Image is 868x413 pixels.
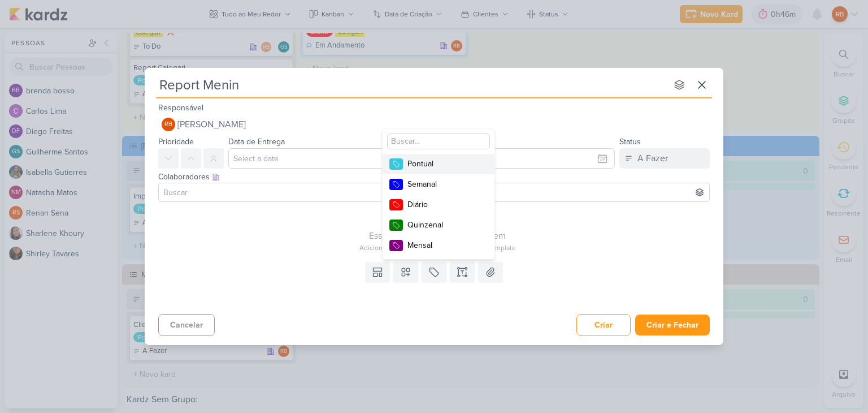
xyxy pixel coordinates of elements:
label: Status [619,137,641,147]
div: Esse kard não possui nenhum item [158,229,717,243]
input: Select a date [228,148,615,169]
input: Kard Sem Título [156,75,667,95]
label: Prioridade [158,137,194,147]
button: Semanal [383,174,494,195]
span: [PERSON_NAME] [177,118,246,131]
label: Data de Entrega [228,137,285,147]
div: Quinzenal [407,219,481,231]
div: A Fazer [637,152,668,165]
div: Diário [407,199,481,210]
button: Criar e Fechar [635,315,710,335]
button: Diário [383,195,494,215]
label: Responsável [158,103,203,113]
button: RB [PERSON_NAME] [158,114,710,135]
div: Pontual [407,158,481,170]
button: Mensal [383,235,494,256]
button: A Fazer [619,148,710,169]
button: Criar [576,314,631,336]
button: Cancelar [158,314,215,336]
div: Adicione um item abaixo ou selecione um template [158,243,717,253]
div: Colaboradores [158,171,710,183]
div: Rogerio Bispo [162,118,175,131]
p: RB [164,122,172,128]
button: Pontual [383,154,494,174]
input: Buscar... [387,134,490,149]
input: Buscar [161,186,707,199]
div: Semanal [407,178,481,190]
div: Mensal [407,239,481,251]
button: Quinzenal [383,215,494,235]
